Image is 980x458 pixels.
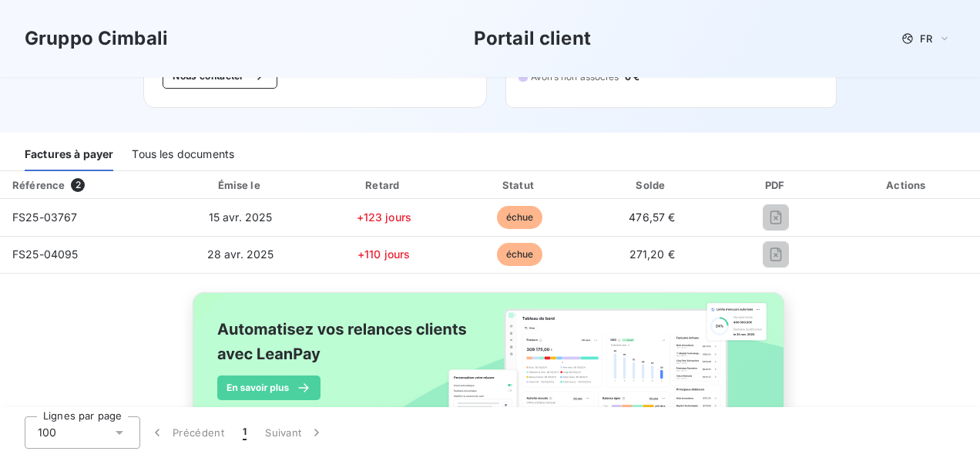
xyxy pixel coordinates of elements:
[25,139,113,171] div: Factures à payer
[625,70,639,84] span: 0 €
[497,206,543,229] span: échue
[357,248,411,261] span: +110 jours
[629,210,675,224] span: 476,57 €
[531,70,619,84] span: Avoirs non associés
[243,425,247,440] span: 1
[838,177,977,193] div: Actions
[629,248,675,261] span: 271,20 €
[720,177,832,193] div: PDF
[71,178,85,192] span: 2
[12,210,78,224] span: FS25-03767
[140,416,233,449] button: Précédent
[132,139,234,171] div: Tous les documents
[12,179,65,191] div: Référence
[357,210,412,224] span: +123 jours
[209,210,273,224] span: 15 avr. 2025
[207,248,274,261] span: 28 avr. 2025
[233,416,256,449] button: 1
[169,177,312,193] div: Émise le
[589,177,714,193] div: Solde
[474,25,591,52] h3: Portail client
[497,243,543,266] span: échue
[920,32,932,45] span: FR
[38,425,56,440] span: 100
[318,177,449,193] div: Retard
[12,248,79,261] span: FS25-04095
[25,25,168,52] h3: Gruppo Cimbali
[256,416,334,449] button: Suivant
[455,177,583,193] div: Statut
